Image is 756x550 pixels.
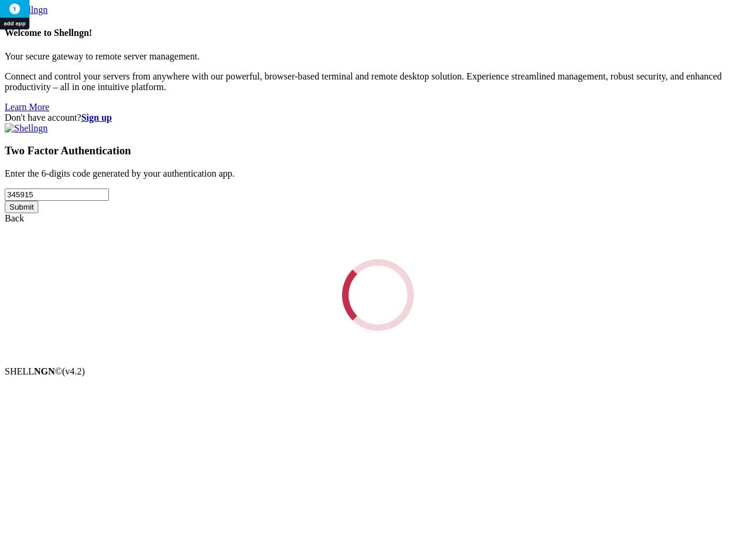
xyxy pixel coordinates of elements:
div: Loading... [331,249,425,342]
p: Your secure gateway to remote server management. [5,51,751,62]
p: Enter the 6-digits code generated by your authentication app. [5,168,751,179]
h3: Two Factor Authentication [5,144,751,157]
a: Back [5,213,24,223]
h4: Welcome to Shellngn! [5,28,751,38]
input: Submit [5,201,38,213]
a: Learn More [5,102,49,112]
span: SHELL © [5,366,85,376]
img: Shellngn [5,123,48,134]
span: 4.2.0 [62,366,85,376]
div: Don't have account? [5,112,751,123]
p: Connect and control your servers from anywhere with our powerful, browser-based terminal and remo... [5,71,751,92]
a: Sign up [81,112,112,122]
b: NGN [34,366,55,376]
input: Two factor code [5,188,109,201]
